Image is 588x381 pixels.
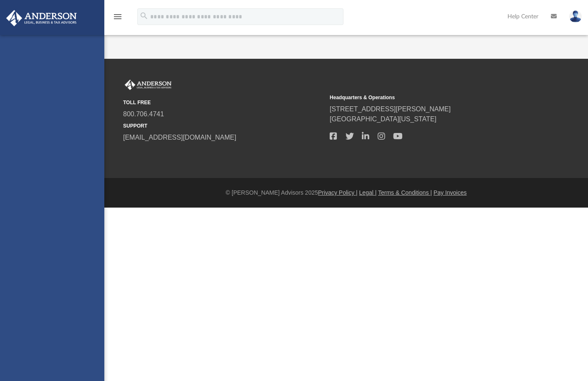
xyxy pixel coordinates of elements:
[123,122,324,130] small: SUPPORT
[123,80,173,90] img: Anderson Advisors Platinum Portal
[4,10,79,26] img: Anderson Advisors Platinum Portal
[104,188,588,197] div: © [PERSON_NAME] Advisors 2025
[359,189,377,196] a: Legal |
[330,105,451,113] a: [STREET_ADDRESS][PERSON_NAME]
[139,11,149,20] i: search
[318,189,358,196] a: Privacy Policy |
[330,94,530,101] small: Headquarters & Operations
[123,99,324,106] small: TOLL FREE
[123,134,236,141] a: [EMAIL_ADDRESS][DOMAIN_NAME]
[434,189,467,196] a: Pay Invoices
[123,110,164,118] a: 800.706.4741
[378,189,432,196] a: Terms & Conditions |
[113,12,123,22] i: menu
[113,16,123,22] a: menu
[330,115,437,123] a: [GEOGRAPHIC_DATA][US_STATE]
[569,10,582,23] img: User Pic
